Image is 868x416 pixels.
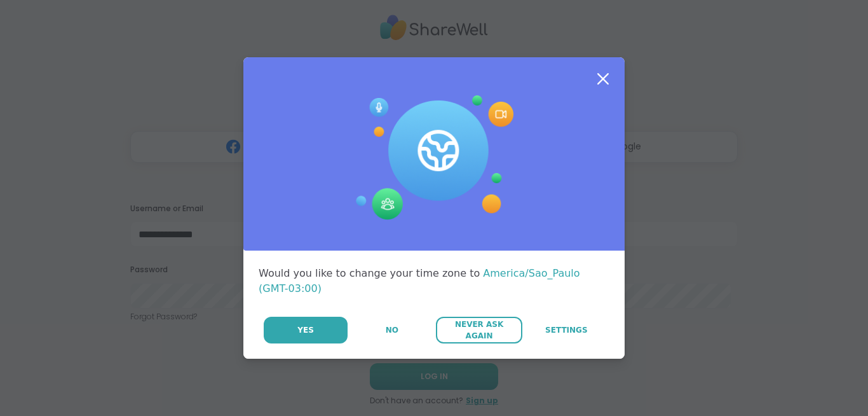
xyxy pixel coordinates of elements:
button: Never Ask Again [436,317,522,343]
a: Settings [524,317,609,343]
button: Yes [264,317,348,343]
img: Session Experience [355,95,513,220]
span: Never Ask Again [442,319,515,342]
span: Settings [545,324,588,336]
span: No [386,324,398,336]
div: Would you like to change your time zone to [259,266,609,296]
span: America/Sao_Paulo (GMT-03:00) [259,267,580,295]
span: Yes [297,324,314,336]
button: No [349,317,435,343]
